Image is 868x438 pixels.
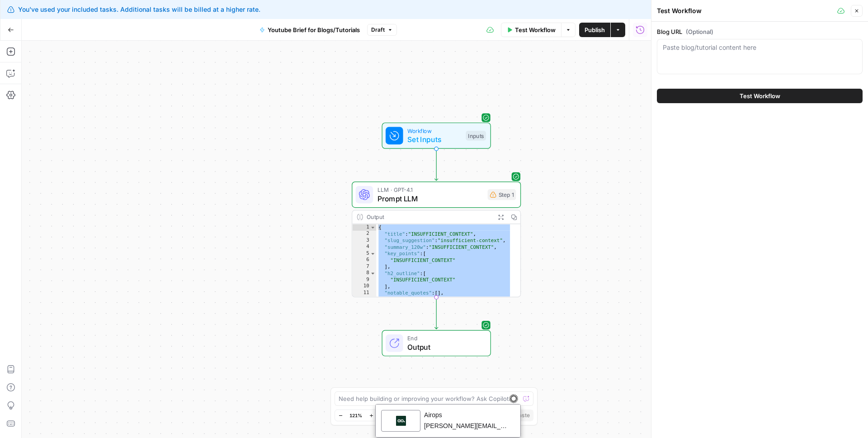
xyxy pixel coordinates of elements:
span: 121% [349,412,362,419]
span: Paste [515,411,530,419]
label: Blog URL [657,27,863,36]
span: LLM · GPT-4.1 [377,186,483,194]
img: fs0rt34fl5AtmZwuh697 [20,11,30,21]
span: Set Inputs [407,134,461,145]
div: 2 [352,231,376,237]
button: Publish [579,23,610,37]
div: Output [367,213,491,221]
button: Draft [367,24,397,36]
div: 3 [352,237,376,243]
span: Test Workflow [515,25,556,34]
div: 9 [352,276,376,283]
div: ignacio.lopez@datacamp.com [48,16,135,25]
div: 1 [352,224,376,230]
g: Edge from step_1 to end [435,297,438,329]
span: Output [407,342,481,352]
div: Step 1 [488,189,516,200]
span: (Optional) [686,27,713,36]
div: 6 [352,257,376,263]
span: Toggle code folding, rows 1 through 22 [370,224,376,230]
div: EndOutput [352,330,521,356]
span: End [407,334,481,343]
span: Draft [371,26,385,34]
div: 5 [352,250,376,257]
img: svg+xml;base64,PHN2ZyB3aWR0aD0iMzMiIGhlaWdodD0iMzIiIHZpZXdCb3g9IjAgMCAzMyAzMiIgZmlsbD0ibm9uZSIgeG... [509,394,518,403]
div: WorkflowSet InputsInputs [352,123,521,149]
g: Edge from start to step_1 [435,149,438,181]
div: 11 [352,290,376,296]
div: 8 [352,270,376,276]
span: Workflow [407,126,461,135]
div: 7 [352,263,376,270]
div: Airops [48,5,135,16]
span: Publish [585,25,605,34]
button: Test Workflow [501,23,561,37]
div: Inputs [466,131,486,141]
span: Youtube Brief for Blogs/Tutorials [268,25,360,34]
div: 4 [352,244,376,250]
span: Prompt LLM [377,193,483,204]
span: Test Workflow [740,91,780,100]
div: 10 [352,283,376,290]
button: Paste [511,409,533,421]
div: 12 [352,296,376,303]
div: LLM · GPT-4.1Prompt LLMStep 1Output{ "title":"INSUFFICIENT_CONTEXT", "slug_suggestion":"insuffici... [352,181,521,297]
span: Toggle code folding, rows 8 through 10 [370,270,376,276]
div: You've used your included tasks. Additional tasks will be billed at a higher rate. [7,5,526,14]
button: Youtube Brief for Blogs/Tutorials [254,23,365,37]
span: Toggle code folding, rows 5 through 7 [370,250,376,257]
button: Test Workflow [657,89,863,103]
